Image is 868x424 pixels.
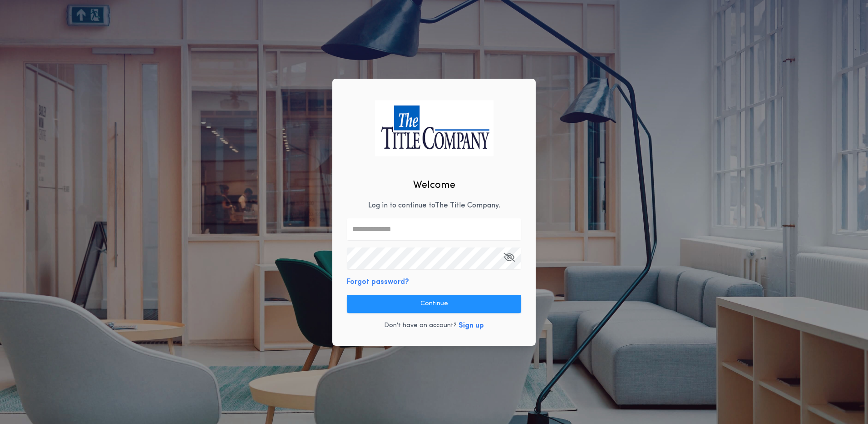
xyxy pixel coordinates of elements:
button: Sign up [459,320,484,331]
button: Forgot password? [347,277,409,288]
button: Continue [347,295,521,313]
img: logo [375,100,493,156]
p: Log in to continue to The Title Company . [368,200,500,211]
h2: Welcome [413,178,455,193]
p: Don't have an account? [384,321,457,330]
